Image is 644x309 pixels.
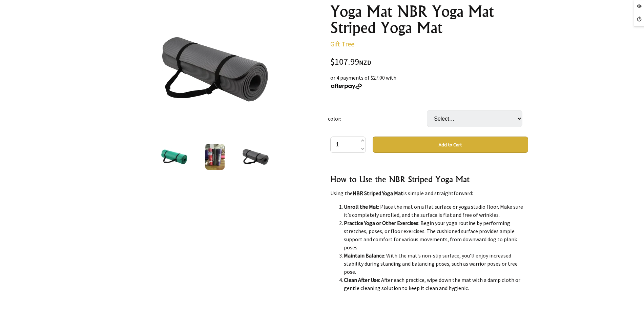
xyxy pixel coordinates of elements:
[162,17,268,122] img: Yoga Mat NBR Yoga Mat Striped Yoga Mat
[344,251,528,276] li: : With the mat’s non-slip surface, you’ll enjoy increased stability during standing and balancing...
[330,40,354,48] a: Gift Tree
[205,144,225,170] img: Yoga Mat NBR Yoga Mat Striped Yoga Mat
[330,3,528,36] h1: Yoga Mat NBR Yoga Mat Striped Yoga Mat
[344,276,528,292] li: : After each practice, wipe down the mat with a damp cloth or gentle cleaning solution to keep it...
[344,219,528,251] li: : Begin your yoga routine by performing stretches, poses, or floor exercises. The cushioned surfa...
[243,144,269,170] img: Yoga Mat NBR Yoga Mat Striped Yoga Mat
[344,203,528,219] li: : Place the mat on a flat surface or yoga studio floor. Make sure it’s completely unrolled, and t...
[330,189,528,197] p: Using the is simple and straightforward:
[344,203,378,210] strong: Unroll the Mat
[330,58,528,67] div: $107.99
[330,174,528,185] h3: How to Use the NBR Striped Yoga Mat
[344,276,379,283] strong: Clean After Use
[344,252,384,259] strong: Maintain Balance
[161,144,187,170] img: Yoga Mat NBR Yoga Mat Striped Yoga Mat
[353,190,403,197] strong: NBR Striped Yoga Mat
[359,59,371,66] span: NZD
[373,137,528,153] button: Add to Cart
[328,101,427,137] td: color:
[330,74,528,90] div: or 4 payments of $27.00 with
[344,220,418,226] strong: Practice Yoga or Other Exercises
[330,83,363,89] img: Afterpay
